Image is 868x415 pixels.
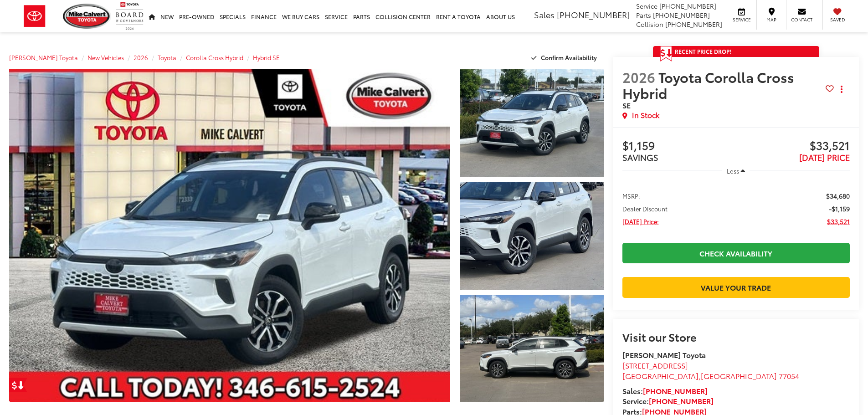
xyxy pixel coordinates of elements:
[622,370,699,381] span: [GEOGRAPHIC_DATA]
[779,370,799,381] span: 77054
[622,139,736,153] span: $1,159
[541,53,597,61] span: Confirm Availability
[557,9,630,20] span: [PHONE_NUMBER]
[458,68,605,178] img: 2026 Toyota Corolla Cross Hybrid Hybrid SE
[829,204,850,213] span: -$1,159
[659,1,716,10] span: [PHONE_NUMBER]
[460,295,604,403] a: Expand Photo 3
[9,69,450,402] a: Expand Photo 0
[186,53,243,61] a: Corolla Cross Hybrid
[458,293,605,404] img: 2026 Toyota Corolla Cross Hybrid Hybrid SE
[158,53,176,61] a: Toyota
[622,360,799,381] a: [STREET_ADDRESS] [GEOGRAPHIC_DATA],[GEOGRAPHIC_DATA] 77054
[727,167,739,175] span: Less
[826,191,850,200] span: $34,680
[834,82,850,97] button: Actions
[622,100,631,110] span: SE
[653,10,710,20] span: [PHONE_NUMBER]
[622,217,659,226] span: [DATE] Price:
[665,20,722,29] span: [PHONE_NUMBER]
[660,46,672,61] span: Get Price Drop Alert
[675,47,731,55] span: Recent Price Drop!
[799,151,850,163] span: [DATE] PRICE
[622,67,655,87] span: 2026
[458,180,605,291] img: 2026 Toyota Corolla Cross Hybrid Hybrid SE
[534,9,555,20] span: Sales
[622,349,706,360] strong: [PERSON_NAME] Toyota
[622,277,850,297] a: Value Your Trade
[622,331,850,343] h2: Visit our Store
[841,86,842,93] span: dropdown dots
[827,217,850,226] span: $33,521
[701,370,777,381] span: [GEOGRAPHIC_DATA]
[722,163,750,179] button: Less
[622,243,850,263] a: Check Availability
[761,16,781,23] span: Map
[653,46,819,57] a: Get Price Drop Alert Recent Price Drop!
[736,139,850,153] span: $33,521
[622,191,640,200] span: MSRP:
[9,53,78,61] a: [PERSON_NAME] Toyota
[636,20,663,29] span: Collision
[5,67,454,404] img: 2026 Toyota Corolla Cross Hybrid Hybrid SE
[87,53,124,61] a: New Vehicles
[526,50,604,66] button: Confirm Availability
[731,16,752,23] span: Service
[649,395,714,406] a: [PHONE_NUMBER]
[622,360,688,370] span: [STREET_ADDRESS]
[134,53,148,61] a: 2026
[9,378,27,392] a: Get Price Drop Alert
[791,16,812,23] span: Contact
[636,10,651,20] span: Parts
[827,16,847,23] span: Saved
[622,151,658,163] span: SAVINGS
[622,385,708,396] strong: Sales:
[643,385,708,396] a: [PHONE_NUMBER]
[622,370,799,381] span: ,
[632,110,659,120] span: In Stock
[460,182,604,290] a: Expand Photo 2
[253,53,280,61] a: Hybrid SE
[622,395,714,406] strong: Service:
[460,69,604,177] a: Expand Photo 1
[622,204,668,213] span: Dealer Discount
[622,67,794,102] span: Toyota Corolla Cross Hybrid
[63,4,111,29] img: Mike Calvert Toyota
[636,1,657,10] span: Service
